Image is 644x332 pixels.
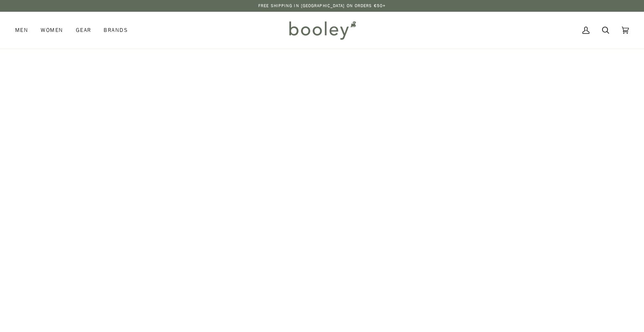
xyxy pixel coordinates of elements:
[258,3,386,9] p: Free Shipping in [GEOGRAPHIC_DATA] on Orders €50+
[286,18,359,42] img: Booley
[34,12,69,49] a: Women
[15,26,28,34] span: Men
[41,26,63,34] span: Women
[15,12,34,49] a: Men
[104,26,128,34] span: Brands
[76,26,91,34] span: Gear
[97,12,134,49] a: Brands
[70,12,98,49] a: Gear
